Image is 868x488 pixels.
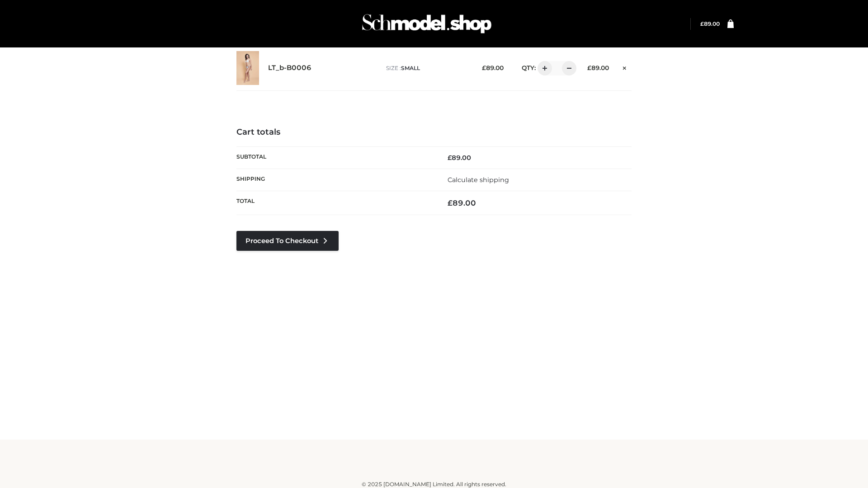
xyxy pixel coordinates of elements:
span: SMALL [401,65,420,71]
bdi: 89.00 [700,20,720,27]
a: Remove this item [618,61,632,73]
span: £ [700,20,704,27]
span: £ [587,64,591,71]
th: Shipping [236,169,434,191]
div: QTY: [513,61,573,75]
bdi: 89.00 [448,154,471,162]
a: LT_b-B0006 [268,64,311,72]
p: size : [386,64,468,72]
span: £ [482,64,486,71]
th: Total [236,191,434,215]
span: £ [448,154,452,162]
bdi: 89.00 [482,64,504,71]
bdi: 89.00 [448,198,476,207]
span: £ [448,198,453,207]
h4: Cart totals [236,127,632,137]
bdi: 89.00 [587,64,609,71]
a: £89.00 [700,20,720,27]
a: Proceed to Checkout [236,231,339,251]
th: Subtotal [236,146,434,169]
a: Calculate shipping [448,176,509,184]
img: Schmodel Admin 964 [359,6,495,42]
